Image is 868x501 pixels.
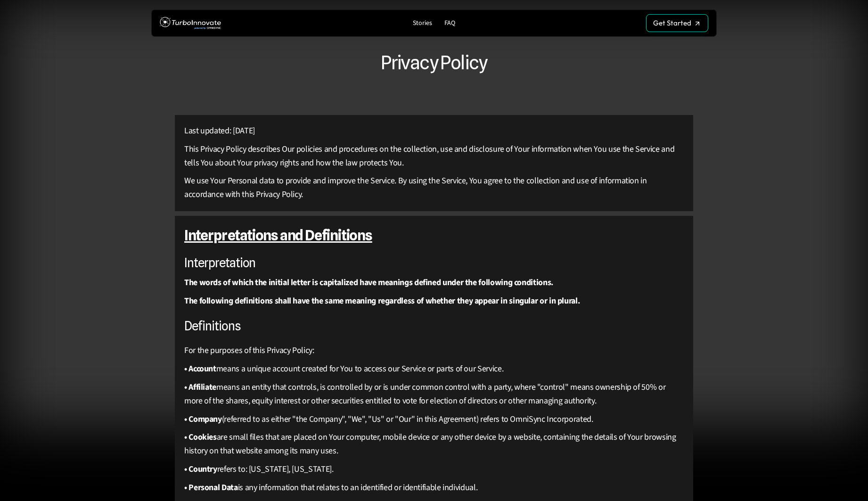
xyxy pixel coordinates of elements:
p: Stories [413,19,432,27]
img: TurboInnovate Logo [160,15,221,32]
p: Get Started [653,19,691,27]
p: FAQ [444,19,455,27]
a: FAQ [441,17,459,30]
a: Get Started [646,14,708,32]
a: Stories [409,17,436,30]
